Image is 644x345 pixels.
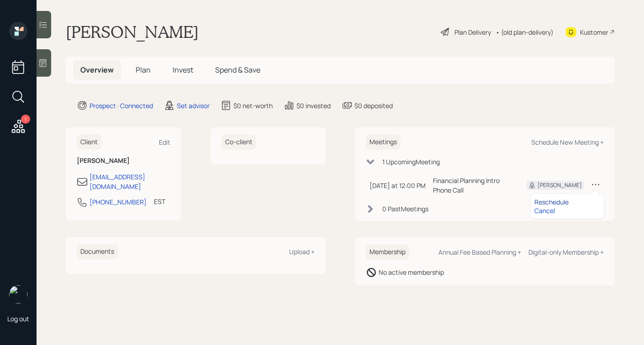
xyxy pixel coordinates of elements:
[289,247,315,256] div: Upload +
[433,176,512,195] div: Financial Planning Intro Phone Call
[90,172,170,191] div: [EMAIL_ADDRESS][DOMAIN_NAME]
[173,65,193,75] span: Invest
[77,157,170,165] h6: [PERSON_NAME]
[66,22,199,42] h1: [PERSON_NAME]
[159,138,170,146] div: Edit
[379,267,444,277] div: No active membership
[90,101,153,110] div: Prospect · Connected
[531,138,604,146] div: Schedule New Meeting +
[580,27,608,37] div: Kustomer
[80,65,114,75] span: Overview
[496,27,554,37] div: • (old plan-delivery)
[154,197,165,206] div: EST
[233,101,273,110] div: $0 net-worth
[90,197,147,207] div: [PHONE_NUMBER]
[438,248,521,256] div: Annual Fee Based Planning +
[222,135,256,150] h6: Co-client
[366,245,409,260] h6: Membership
[382,204,428,214] div: 0 Past Meeting s
[534,198,600,206] div: Reschedule
[370,181,426,190] div: [DATE] at 12:00 PM
[534,206,600,215] div: Cancel
[177,101,210,110] div: Set advisor
[77,135,101,150] h6: Client
[21,115,30,124] div: 1
[296,101,331,110] div: $0 invested
[382,157,440,167] div: 1 Upcoming Meeting
[454,27,491,37] div: Plan Delivery
[9,285,27,303] img: robby-grisanti-headshot.png
[77,244,118,259] h6: Documents
[366,135,401,150] h6: Meetings
[354,101,393,110] div: $0 deposited
[538,181,582,189] div: [PERSON_NAME]
[215,65,260,75] span: Spend & Save
[136,65,151,75] span: Plan
[528,248,604,256] div: Digital-only Membership +
[7,314,29,323] div: Log out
